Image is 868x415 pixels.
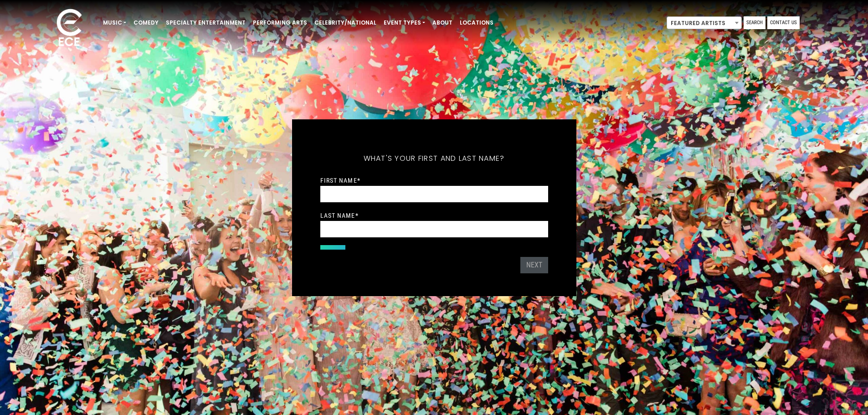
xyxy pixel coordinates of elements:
[311,15,380,31] a: Celebrity/National
[456,15,497,31] a: Locations
[320,176,360,184] label: First Name
[667,17,741,30] span: Featured Artists
[249,15,311,31] a: Performing Arts
[320,142,548,175] h5: What's your first and last name?
[429,15,456,31] a: About
[162,15,249,31] a: Specialty Entertainment
[744,16,765,29] a: Search
[667,16,742,29] span: Featured Artists
[320,211,359,220] label: Last Name
[99,15,130,31] a: Music
[130,15,162,31] a: Comedy
[46,6,92,51] img: ece_new_logo_whitev2-1.png
[767,16,800,29] a: Contact Us
[380,15,429,31] a: Event Types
